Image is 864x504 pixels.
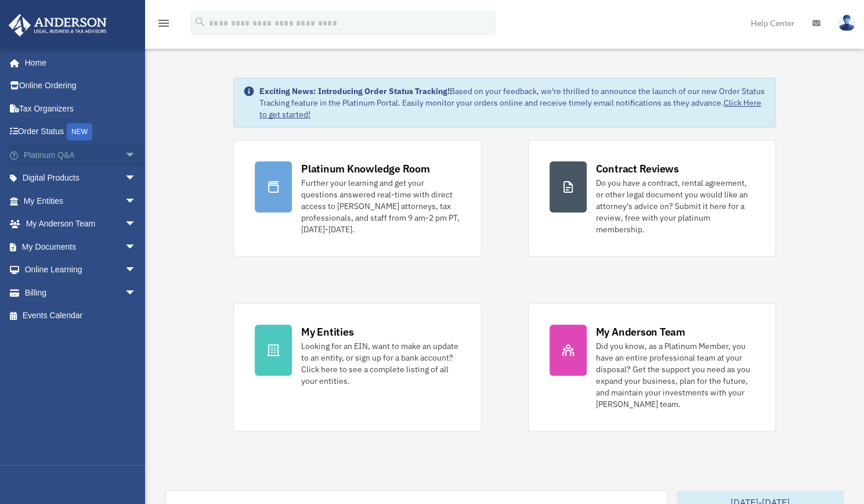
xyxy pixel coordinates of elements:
div: Further your learning and get your questions answered real-time with direct access to [PERSON_NAM... [301,177,460,235]
a: Digital Productsarrow_drop_down [8,167,154,190]
div: Platinum Knowledge Room [301,161,430,176]
a: Online Ordering [8,74,154,98]
span: arrow_drop_down [125,189,148,213]
span: arrow_drop_down [125,258,148,282]
div: Looking for an EIN, want to make an update to an entity, or sign up for a bank account? Click her... [301,340,460,387]
a: Online Learningarrow_drop_down [8,258,154,282]
a: Tax Organizers [8,97,154,120]
i: menu [157,16,171,30]
a: My Anderson Teamarrow_drop_down [8,213,154,236]
div: Do you have a contract, rental agreement, or other legal document you would like an attorney's ad... [596,177,755,235]
span: arrow_drop_down [125,167,148,190]
strong: Exciting News: Introducing Order Status Tracking! [259,86,450,96]
a: Home [8,51,148,74]
div: My Anderson Team [596,325,685,339]
div: My Entities [301,325,353,339]
a: My Documentsarrow_drop_down [8,235,154,258]
span: arrow_drop_down [125,235,148,259]
span: arrow_drop_down [125,213,148,236]
a: Platinum Knowledge Room Further your learning and get your questions answered real-time with dire... [233,140,482,257]
a: Events Calendar [8,304,154,327]
a: My Anderson Team Did you know, as a Platinum Member, you have an entire professional team at your... [528,303,776,431]
img: Anderson Advisors Platinum Portal [5,14,110,37]
span: arrow_drop_down [125,281,148,305]
a: My Entitiesarrow_drop_down [8,189,154,213]
a: Contract Reviews Do you have a contract, rental agreement, or other legal document you would like... [528,140,776,257]
div: Did you know, as a Platinum Member, you have an entire professional team at your disposal? Get th... [596,340,755,410]
a: Click Here to get started! [259,98,761,120]
div: Based on your feedback, we're thrilled to announce the launch of our new Order Status Tracking fe... [259,85,766,120]
span: arrow_drop_down [125,143,148,167]
img: User Pic [838,15,855,31]
a: My Entities Looking for an EIN, want to make an update to an entity, or sign up for a bank accoun... [233,303,482,431]
a: Billingarrow_drop_down [8,281,154,304]
div: Contract Reviews [596,161,679,176]
a: Order StatusNEW [8,120,154,144]
a: Platinum Q&Aarrow_drop_down [8,143,154,167]
div: NEW [67,123,92,141]
a: menu [157,20,171,30]
i: search [194,16,207,28]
